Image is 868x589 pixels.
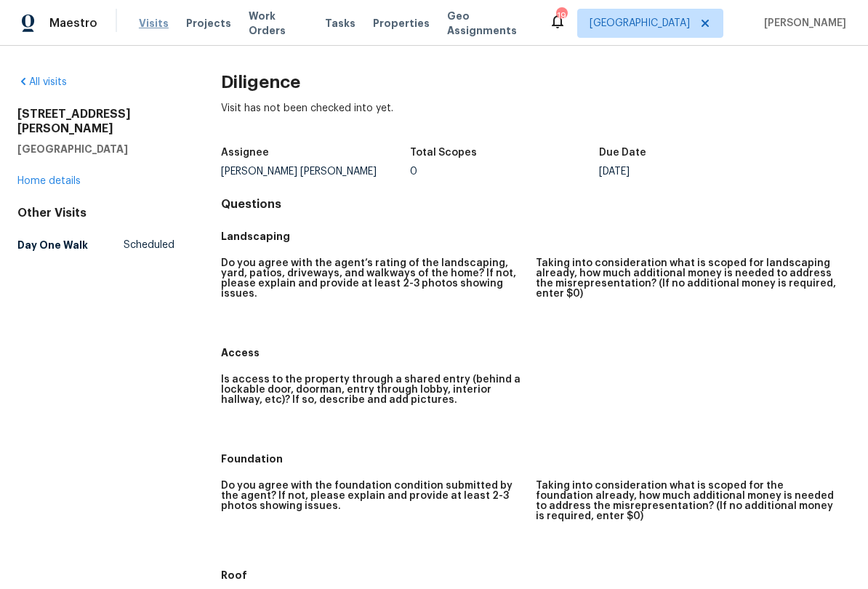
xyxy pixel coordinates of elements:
span: Work Orders [249,9,308,38]
span: Projects [186,16,231,31]
div: [PERSON_NAME] [PERSON_NAME] [221,167,410,177]
h5: Taking into consideration what is scoped for the foundation already, how much additional money is... [536,481,839,521]
h5: Landscaping [221,229,851,244]
h5: Do you agree with the agent’s rating of the landscaping, yard, patios, driveways, and walkways of... [221,258,524,299]
a: All visits [17,77,67,87]
h5: Day One Walk [17,238,88,252]
span: Maestro [49,16,97,31]
h5: Foundation [221,452,851,466]
h4: Questions [221,197,851,212]
h5: Access [221,345,851,360]
div: 0 [410,167,599,177]
div: Visit has not been checked into yet. [221,101,851,139]
a: Home details [17,176,81,186]
span: [PERSON_NAME] [758,16,846,31]
div: 19 [556,9,566,23]
span: Scheduled [124,238,174,252]
span: [GEOGRAPHIC_DATA] [590,16,690,31]
span: Geo Assignments [447,9,531,38]
h2: [STREET_ADDRESS][PERSON_NAME] [17,107,174,136]
span: Tasks [325,18,355,28]
h5: Assignee [221,148,269,158]
h5: Is access to the property through a shared entry (behind a lockable door, doorman, entry through ... [221,374,524,405]
h5: [GEOGRAPHIC_DATA] [17,142,174,156]
h5: Due Date [599,148,646,158]
span: Visits [139,16,169,31]
a: Day One WalkScheduled [17,232,174,258]
h2: Diligence [221,75,851,89]
div: Other Visits [17,206,174,220]
h5: Total Scopes [410,148,477,158]
h5: Roof [221,568,851,582]
h5: Taking into consideration what is scoped for landscaping already, how much additional money is ne... [536,258,839,299]
h5: Do you agree with the foundation condition submitted by the agent? If not, please explain and pro... [221,481,524,511]
span: Properties [373,16,430,31]
div: [DATE] [599,167,788,177]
